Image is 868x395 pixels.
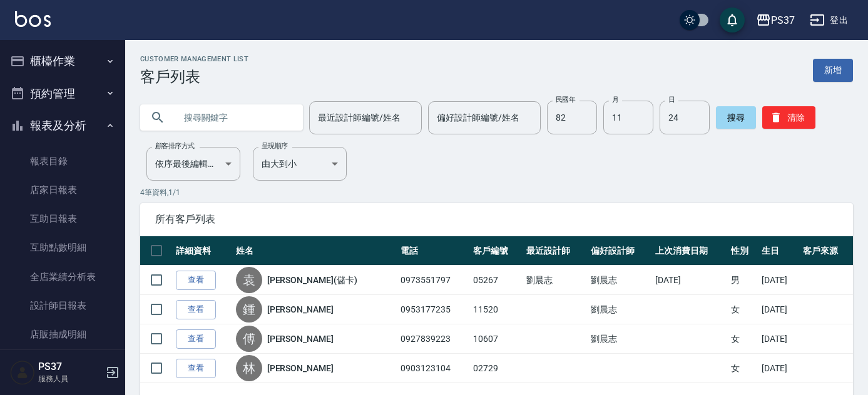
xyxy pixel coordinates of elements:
[470,324,523,354] td: 10607
[176,300,216,319] a: 查看
[5,45,120,77] button: 櫃檯作業
[470,295,523,324] td: 11520
[751,7,800,33] button: PS37
[771,12,795,28] div: PS37
[5,233,120,262] a: 互助點數明細
[716,106,756,129] button: 搜尋
[267,303,334,316] a: [PERSON_NAME]
[758,354,800,383] td: [DATE]
[758,266,800,295] td: [DATE]
[758,236,800,266] th: 生日
[146,147,240,181] div: 依序最後編輯時間
[523,266,588,295] td: 劉晨志
[668,95,675,104] label: 日
[38,373,102,384] p: 服務人員
[15,11,51,27] img: Logo
[728,266,758,295] td: 男
[720,7,745,32] button: save
[397,266,470,295] td: 0973551797
[155,213,838,226] span: 所有客戶列表
[397,354,470,383] td: 0903123104
[233,236,398,266] th: 姓名
[728,295,758,324] td: 女
[470,354,523,383] td: 02729
[470,266,523,295] td: 05267
[236,267,262,293] div: 袁
[267,332,334,345] a: [PERSON_NAME]
[588,266,652,295] td: 劉晨志
[652,236,728,266] th: 上次消費日期
[267,362,334,374] a: [PERSON_NAME]
[728,354,758,383] td: 女
[253,147,347,181] div: 由大到小
[813,59,853,82] a: 新增
[523,236,588,266] th: 最近設計師
[175,101,293,134] input: 搜尋關鍵字
[470,236,523,266] th: 客戶編號
[556,95,575,104] label: 民國年
[758,324,800,354] td: [DATE]
[5,176,120,204] a: 店家日報表
[5,204,120,233] a: 互助日報表
[728,236,758,266] th: 性別
[38,361,102,373] h5: PS37
[652,266,728,295] td: [DATE]
[588,324,652,354] td: 劉晨志
[397,236,470,266] th: 電話
[588,295,652,324] td: 劉晨志
[805,9,853,32] button: 登出
[397,324,470,354] td: 0927839223
[5,320,120,349] a: 店販抽成明細
[176,271,216,290] a: 查看
[140,187,853,198] p: 4 筆資料, 1 / 1
[176,359,216,378] a: 查看
[10,360,35,385] img: Person
[758,295,800,324] td: [DATE]
[5,147,120,176] a: 報表目錄
[612,95,618,104] label: 月
[5,291,120,320] a: 設計師日報表
[5,349,120,377] a: 費用分析表
[236,355,262,381] div: 林
[5,109,120,142] button: 報表及分析
[762,106,815,129] button: 清除
[5,77,120,110] button: 預約管理
[140,68,248,86] h3: 客戶列表
[155,141,195,151] label: 顧客排序方式
[5,262,120,291] a: 全店業績分析表
[588,236,652,266] th: 偏好設計師
[728,324,758,354] td: 女
[397,295,470,324] td: 0953177235
[176,329,216,349] a: 查看
[800,236,853,266] th: 客戶來源
[262,141,288,151] label: 呈現順序
[236,296,262,322] div: 鍾
[140,55,248,63] h2: Customer Management List
[236,326,262,352] div: 傅
[173,236,233,266] th: 詳細資料
[267,274,357,286] a: [PERSON_NAME](儲卡)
